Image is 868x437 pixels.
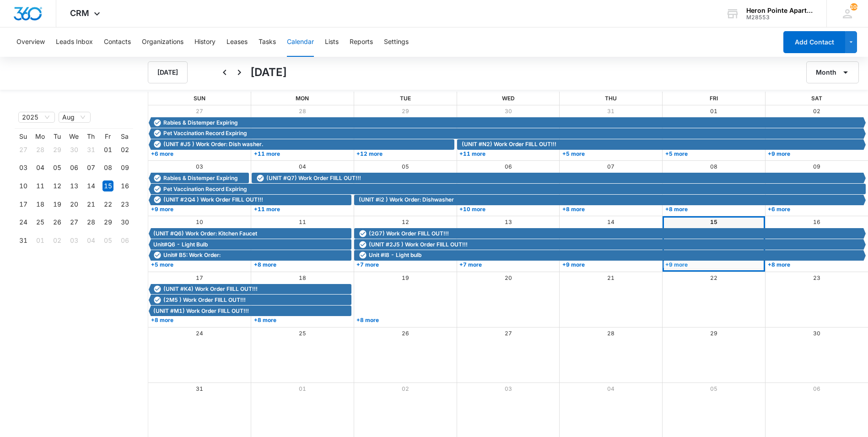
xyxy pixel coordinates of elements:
div: (UNIT #M1) Work Order FIILL OUT!!! [151,307,349,315]
a: 30 [505,108,512,115]
th: Mo [32,132,49,141]
div: 27 [18,144,29,155]
span: Unit# B5: Work Order: [163,251,221,259]
div: (UNIT #2Q4 ) Work Order FIILL OUT!!! [151,196,349,204]
td: 2025-08-04 [32,159,49,177]
a: 29 [402,108,409,115]
div: notifications count [850,3,857,11]
div: 19 [52,199,63,210]
span: Unit #I8 - Light bulb [369,251,421,259]
div: (2G7) Work Order FIILL OUT!!! [356,229,863,238]
div: 03 [18,162,29,173]
div: 28 [86,217,97,228]
button: Back [217,65,232,80]
a: +8 more [252,317,352,323]
a: 06 [813,385,820,392]
span: CRM [70,8,89,18]
a: +6 more [766,206,866,213]
a: +5 more [149,261,249,268]
button: Calendar [287,27,314,57]
a: +8 more [766,261,866,268]
a: 02 [813,108,820,115]
td: 2025-08-24 [15,213,32,232]
div: Pet Vaccination Record Expiring [151,185,863,193]
a: +9 more [149,206,249,213]
th: Fr [99,132,116,141]
td: 2025-09-01 [32,231,49,250]
a: +8 more [354,317,454,323]
button: Leases [226,27,248,57]
span: Fri [710,95,718,102]
a: 07 [607,163,615,170]
div: 07 [86,162,97,173]
div: 17 [18,199,29,210]
td: 2025-08-20 [65,195,82,213]
td: 2025-08-21 [82,195,99,213]
td: 2025-08-07 [82,159,99,177]
a: +8 more [149,317,249,323]
span: (2M5 ) Work Order FIILL OUT!!! [163,296,246,304]
a: 21 [607,274,615,281]
span: Unit#Q6 - Light Bulb [153,240,208,249]
td: 2025-09-05 [99,231,116,250]
td: 2025-08-19 [49,195,65,213]
a: 13 [505,218,512,225]
a: +11 more [457,150,557,157]
div: 10 [18,180,29,191]
a: 19 [402,274,409,281]
div: (2M5 ) Work Order FIILL OUT!!! [151,296,349,304]
td: 2025-09-02 [49,231,65,250]
div: 31 [86,144,97,155]
a: +11 more [252,150,352,157]
div: 05 [52,162,63,173]
button: Add Contact [783,31,845,53]
div: (UNIT #K4) Work Order FIILL OUT!!! [151,285,349,293]
div: 29 [102,217,113,228]
td: 2025-08-14 [82,177,99,195]
a: +12 more [354,150,454,157]
td: 2025-07-30 [65,141,82,159]
span: (UNIT #J5 ) Work Order: Dish washer. [163,140,263,148]
td: 2025-08-23 [116,195,133,213]
div: Unit#Q6 - Light Bulb [151,240,349,249]
a: 27 [505,330,512,337]
button: History [194,27,216,57]
h1: [DATE] [250,64,287,81]
div: 27 [69,217,80,228]
div: (UNIT #i2 ) Work Order: Dishwasher [356,196,863,204]
div: 31 [18,235,29,246]
a: +9 more [560,261,660,268]
button: Reports [350,27,373,57]
a: +6 more [149,150,249,157]
span: Sun [194,95,205,102]
button: Organizations [142,27,183,57]
td: 2025-08-05 [49,159,65,177]
button: [DATE] [148,61,188,83]
div: 06 [119,235,130,246]
span: Rabies & Distemper Expiring [163,174,238,182]
div: (UNIT #N2) Work Order FIILL OUT!!! [459,140,863,148]
div: 04 [86,235,97,246]
a: 27 [196,108,203,115]
td: 2025-07-28 [32,141,49,159]
div: account name [746,7,813,14]
span: Wed [502,95,515,102]
td: 2025-08-01 [99,141,116,159]
td: 2025-07-29 [49,141,65,159]
button: Tasks [259,27,276,57]
button: Leads Inbox [56,27,93,57]
div: 01 [35,235,46,246]
a: 29 [710,330,717,337]
div: 06 [69,162,80,173]
td: 2025-08-09 [116,159,133,177]
td: 2025-08-06 [65,159,82,177]
a: 01 [710,108,717,115]
a: 28 [607,330,615,337]
th: Tu [49,132,65,141]
td: 2025-08-12 [49,177,65,195]
div: 23 [119,199,130,210]
a: +9 more [766,150,866,157]
div: 12 [52,180,63,191]
span: Sat [811,95,822,102]
td: 2025-08-18 [32,195,49,213]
